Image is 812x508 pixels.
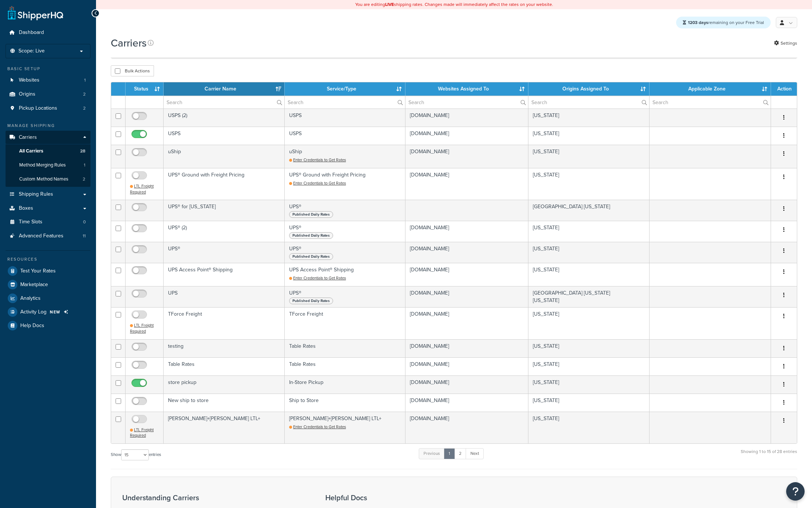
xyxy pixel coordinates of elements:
[6,73,90,87] a: Websites 1
[20,295,41,302] span: Analytics
[164,307,285,339] td: TForce Freight
[164,286,285,307] td: UPS
[83,91,86,97] span: 2
[293,180,346,186] span: Enter Credentials to Get Rates
[164,221,285,242] td: UPS® (2)
[405,109,528,127] td: [DOMAIN_NAME]
[405,145,528,168] td: [DOMAIN_NAME]
[285,357,406,375] td: Table Rates
[285,168,406,200] td: UPS® Ground with Freight Pricing
[528,109,650,127] td: [US_STATE]
[6,158,90,172] a: Method Merging Rules 1
[293,157,346,163] span: Enter Credentials to Get Rates
[121,449,149,460] select: Showentries
[111,449,161,460] label: Show entries
[289,157,346,163] a: Enter Credentials to Get Rates
[289,253,333,260] span: Published Daily Rates
[19,134,37,141] span: Carriers
[20,323,44,329] span: Help Docs
[289,232,333,239] span: Published Daily Rates
[405,168,528,200] td: [DOMAIN_NAME]
[130,322,154,334] span: LTL Freight Required
[6,264,90,278] a: Test Your Rates
[405,263,528,286] td: [DOMAIN_NAME]
[405,307,528,339] td: [DOMAIN_NAME]
[80,148,85,154] span: 28
[6,202,90,215] a: Boxes
[6,144,90,158] li: All Carriers
[164,263,285,286] td: UPS Access Point® Shipping
[6,87,90,101] li: Origins
[285,96,405,109] input: Search
[6,278,90,291] li: Marketplace
[50,309,61,315] span: NEW
[6,319,90,332] li: Help Docs
[293,275,346,281] span: Enter Credentials to Get Rates
[528,200,650,221] td: [GEOGRAPHIC_DATA] [US_STATE]
[83,176,85,182] span: 2
[528,339,650,357] td: [US_STATE]
[6,229,90,243] a: Advanced Features 11
[285,242,406,263] td: UPS®
[83,219,86,225] span: 0
[528,96,649,109] input: Search
[19,219,42,225] span: Time Slots
[122,494,307,502] h3: Understanding Carriers
[285,127,406,145] td: USPS
[528,242,650,263] td: [US_STATE]
[676,17,771,28] div: remaining on your Free Trial
[528,263,650,286] td: [US_STATE]
[285,394,406,412] td: Ship to Store
[285,286,406,307] td: UPS®
[419,448,445,459] a: Previous
[285,263,406,286] td: UPS Access Point® Shipping
[405,394,528,412] td: [DOMAIN_NAME]
[293,424,346,430] span: Enter Credentials to Get Rates
[6,305,90,319] a: Activity Log NEW
[466,448,484,459] a: Next
[164,242,285,263] td: UPS®
[164,357,285,375] td: Table Rates
[405,339,528,357] td: [DOMAIN_NAME]
[19,162,66,168] span: Method Merging Rules
[6,229,90,243] li: Advanced Features
[528,412,650,443] td: [US_STATE]
[650,96,771,109] input: Search
[405,412,528,443] td: [DOMAIN_NAME]
[405,242,528,263] td: [DOMAIN_NAME]
[289,211,333,218] span: Published Daily Rates
[84,77,86,83] span: 1
[130,427,154,439] span: LTL Freight Required
[6,131,90,187] li: Carriers
[6,123,90,129] div: Manage Shipping
[528,394,650,412] td: [US_STATE]
[774,38,797,48] a: Settings
[6,158,90,172] li: Method Merging Rules
[18,48,45,54] span: Scope: Live
[6,172,90,186] li: Custom Method Names
[454,448,466,459] a: 2
[289,424,346,430] a: Enter Credentials to Get Rates
[6,66,90,72] div: Basic Setup
[164,394,285,412] td: New ship to store
[6,102,90,115] li: Pickup Locations
[130,183,154,195] span: LTL Freight Required
[405,96,528,109] input: Search
[289,275,346,281] a: Enter Credentials to Get Rates
[8,6,63,20] a: ShipperHQ Home
[741,447,797,463] div: Showing 1 to 15 of 28 entries
[325,494,422,502] h3: Helpful Docs
[6,215,90,229] a: Time Slots 0
[528,127,650,145] td: [US_STATE]
[20,268,56,274] span: Test Your Rates
[126,82,164,96] th: Status: activate to sort column ascending
[405,82,528,96] th: Websites Assigned To: activate to sort column ascending
[19,191,53,198] span: Shipping Rules
[6,26,90,40] li: Dashboard
[405,357,528,375] td: [DOMAIN_NAME]
[6,87,90,101] a: Origins 2
[528,82,650,96] th: Origins Assigned To: activate to sort column ascending
[6,292,90,305] a: Analytics
[405,221,528,242] td: [DOMAIN_NAME]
